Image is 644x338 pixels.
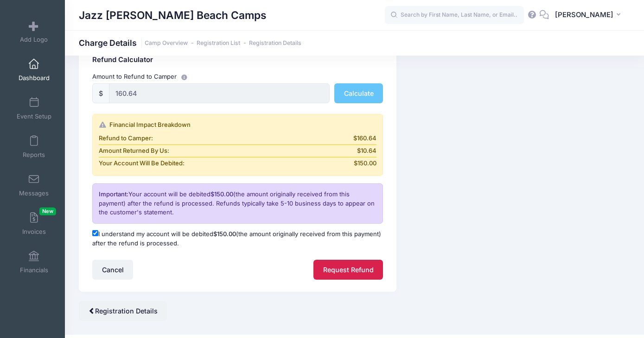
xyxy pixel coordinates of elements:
[354,159,376,168] span: $150.00
[12,15,56,48] a: Add Logo
[22,228,46,236] span: Invoices
[79,5,267,26] h1: Jazz [PERSON_NAME] Beach Camps
[92,183,383,224] div: Your account will be debited (the amount originally received from this payment) after the refund ...
[555,10,613,20] span: [PERSON_NAME]
[19,189,49,197] span: Messages
[385,6,524,25] input: Search by First Name, Last Name, or Email...
[92,260,133,280] button: Cancel
[12,54,56,86] a: Dashboard
[12,169,56,201] a: Messages
[23,151,45,159] span: Reports
[92,230,383,248] label: I understand my account will be debited (the amount originally received from this payment) after ...
[197,40,240,47] a: Registration List
[79,38,301,48] h1: Charge Details
[92,56,383,64] h5: Refund Calculator
[39,207,56,215] span: New
[12,246,56,278] a: Financials
[313,260,383,280] button: Request Refund
[20,36,48,44] span: Add Logo
[12,131,56,163] a: Reports
[99,159,185,168] span: Your Account Will Be Debited:
[92,230,98,236] input: I understand my account will be debited$150.00(the amount originally received from this payment) ...
[92,83,109,103] div: $
[109,83,330,103] input: 0.00
[17,113,51,120] span: Event Setup
[99,190,128,198] span: Important:
[549,5,630,26] button: [PERSON_NAME]
[20,266,48,274] span: Financials
[12,207,56,240] a: InvoicesNew
[79,301,167,321] a: Registration Details
[353,134,376,143] span: $160.64
[99,120,376,130] div: Financial Impact Breakdown
[88,72,388,81] div: Amount to Refund to Camper
[99,134,153,143] span: Refund to Camper:
[12,92,56,125] a: Event Setup
[19,74,50,82] span: Dashboard
[145,40,188,47] a: Camp Overview
[210,190,233,198] span: $150.00
[213,230,236,238] span: $150.00
[99,146,169,156] span: Amount Returned By Us:
[357,146,376,156] span: $10.64
[249,40,301,47] a: Registration Details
